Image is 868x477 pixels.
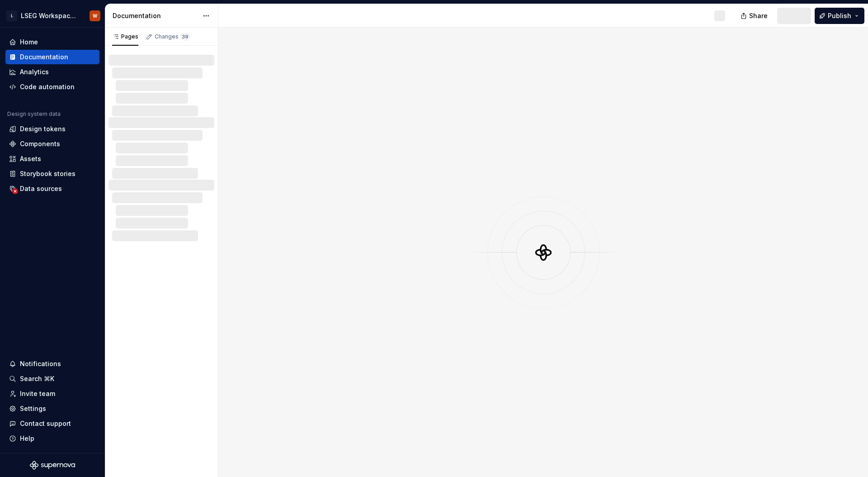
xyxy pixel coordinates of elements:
[93,12,97,19] div: W
[20,184,62,193] div: Data sources
[736,8,774,24] button: Share
[20,124,66,134] div: Design tokens
[20,67,49,76] div: Analytics
[7,110,61,118] div: Design system data
[815,8,864,24] button: Publish
[30,461,75,470] svg: Supernova Logo
[112,33,138,40] div: Pages
[20,154,41,163] div: Assets
[5,401,99,416] a: Settings
[5,372,99,386] button: Search ⌘K
[20,82,75,91] div: Code automation
[113,11,198,20] div: Documentation
[2,6,103,25] button: LLSEG Workspace Design SystemW
[20,389,55,398] div: Invite team
[20,38,38,47] div: Home
[5,386,99,401] a: Invite team
[20,359,61,368] div: Notifications
[5,431,99,446] button: Help
[20,404,46,413] div: Settings
[155,33,190,40] div: Changes
[5,50,99,64] a: Documentation
[20,419,71,428] div: Contact support
[20,52,68,62] div: Documentation
[21,11,79,20] div: LSEG Workspace Design System
[5,65,99,79] a: Analytics
[749,11,768,20] span: Share
[20,374,54,383] div: Search ⌘K
[180,33,190,40] span: 39
[20,139,60,148] div: Components
[6,10,17,21] div: L
[5,357,99,371] button: Notifications
[5,167,99,181] a: Storybook stories
[5,137,99,151] a: Components
[5,152,99,166] a: Assets
[20,169,75,178] div: Storybook stories
[5,80,99,94] a: Code automation
[5,416,99,431] button: Contact support
[20,434,34,443] div: Help
[828,11,851,20] span: Publish
[5,181,99,196] a: Data sources
[5,35,99,49] a: Home
[5,122,99,136] a: Design tokens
